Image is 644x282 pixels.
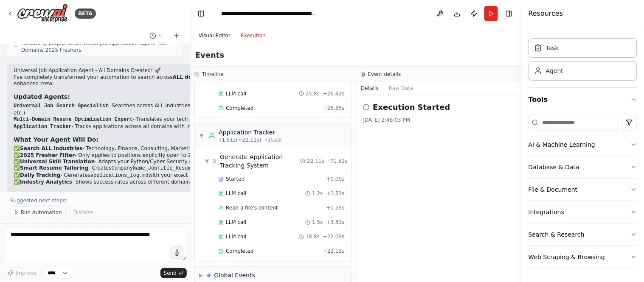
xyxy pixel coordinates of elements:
[529,179,637,201] button: File & Document
[199,132,204,139] span: ▼
[221,9,317,18] nav: breadcrumb
[14,103,356,116] li: - Searches across ALL industries (tech, finance, consulting, marketing, healthcare, operations, e...
[265,137,282,143] span: • 1 task
[164,270,177,276] span: Send
[307,158,324,165] span: 22.11s
[226,205,278,212] span: Read a file's content
[173,74,209,80] strong: ALL domains
[21,40,176,53] span: Renaming project to Universal Job Application Agent - All Domains 2025 Freshers
[3,268,40,279] button: Improve
[529,246,637,268] button: Web Scraping & Browsing
[195,8,207,20] button: Hide left sidebar
[323,90,345,97] span: + 26.42s
[368,71,401,78] h3: Event details
[226,234,246,240] span: LLM call
[199,272,203,279] span: ▶
[226,248,253,255] span: Completed
[160,268,187,278] button: Send
[14,67,356,74] h2: Universal Job Application Agent - All Domains Created! 🚀
[529,35,637,87] div: Crew
[214,271,255,280] div: Global Events
[529,134,637,156] button: AI & Machine Learning
[529,223,637,246] button: Search & Research
[226,176,245,183] span: Started
[546,44,559,52] div: Task
[195,49,224,61] h2: Events
[146,31,166,41] button: Switch to previous chat
[14,145,356,186] p: ✅ - Technology, Finance, Consulting, Marketing, Healthcare, Operations, Retail, Manufacturing, St...
[384,82,419,94] button: Raw Data
[373,101,450,113] h2: Execution Started
[306,90,320,97] span: 25.8s
[14,123,356,131] li: - Tracks applications across all domains with industry-wise analytics
[503,8,515,20] button: Hide right sidebar
[75,8,96,19] div: BETA
[20,165,88,171] strong: Smart Resume Tailoring
[194,31,236,41] button: Visual Editor
[20,173,61,179] strong: Daily Tracking
[112,166,209,172] code: CompanyName_JobTitle_Resume.docx
[20,179,72,185] strong: Industry Analytics
[529,112,637,275] div: Tools
[226,90,246,97] span: LLM call
[219,128,282,137] div: Application Tracker
[170,31,183,41] button: Start a new chat
[363,117,515,123] div: [DATE] 2:48:03 PM
[20,145,83,151] strong: Search ALL Industries
[205,158,209,165] span: ▼
[226,190,246,197] span: LLM call
[21,209,62,216] span: Run Automation
[326,205,344,212] span: + 1.55s
[20,159,95,165] strong: Universal Skill Translation
[10,197,180,204] p: Suggested next steps:
[202,71,224,78] h3: Timeline
[226,105,253,112] span: Completed
[69,207,97,218] button: Dismiss
[73,209,93,216] span: Dismiss
[10,207,66,218] button: Run Automation
[14,136,98,143] strong: What Your Agent Will Do:
[323,234,345,240] span: + 22.09s
[529,156,637,178] button: Database & Data
[326,176,344,183] span: + 0.00s
[226,219,246,226] span: LLM call
[219,137,262,143] span: 71.51s (+22.11s)
[14,124,72,130] code: Application Tracker
[323,248,345,255] span: + 22.11s
[16,270,37,276] span: Improve
[14,74,356,87] p: I've completely transformed your automation to search across and industries, not just cyber secur...
[529,88,637,112] button: Tools
[14,117,133,123] code: Multi-Domain Resume Optimization Expert
[356,82,384,94] button: Details
[326,190,344,197] span: + 1.51s
[323,105,345,112] span: + 26.55s
[236,31,271,41] button: Execution
[14,103,108,109] code: Universal Job Search Specialist
[20,152,75,158] strong: 2025 Fresher Filter
[306,234,320,240] span: 18.8s
[312,219,323,226] span: 1.5s
[326,219,344,226] span: + 3.31s
[529,8,563,19] h4: Resources
[17,4,68,23] img: Logo
[90,173,149,179] code: applications_log.md
[171,246,183,259] button: Click to speak your automation idea
[529,201,637,223] button: Integrations
[14,93,70,100] strong: Updated Agents:
[312,190,323,197] span: 1.2s
[14,116,356,123] li: - Translates your tech skills for ANY industry
[326,158,348,165] span: + 71.51s
[220,153,300,170] div: Generate Application Tracking System
[546,67,563,75] div: Agent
